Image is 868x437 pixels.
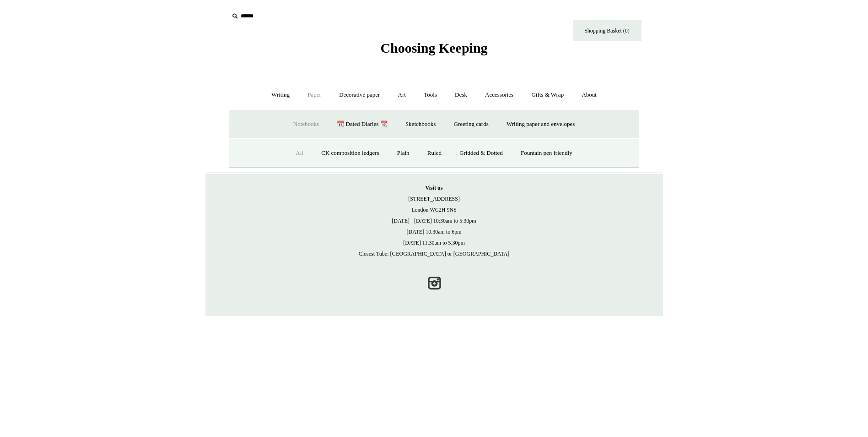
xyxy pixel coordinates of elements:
a: Writing paper and envelopes [498,112,583,137]
p: [STREET_ADDRESS] London WC2H 9NS [DATE] - [DATE] 10:30am to 5:30pm [DATE] 10.30am to 6pm [DATE] 1... [215,182,654,259]
a: All [287,141,312,165]
a: CK composition ledgers [313,141,387,165]
a: About [573,83,605,107]
strong: Visit us [426,185,443,191]
a: Fountain pen friendly [512,141,581,165]
a: Tools [415,83,445,107]
a: Accessories [477,83,522,107]
a: Gridded & Dotted [451,141,511,165]
a: Notebooks [285,112,327,137]
a: Choosing Keeping [380,48,487,54]
a: Ruled [419,141,450,165]
a: Sketchbooks [397,112,444,137]
a: Greeting cards [446,112,497,137]
a: Instagram [424,273,444,293]
a: Decorative paper [331,83,388,107]
a: Paper [299,83,329,107]
a: 📆 Dated Diaries 📆 [329,112,395,137]
a: Writing [263,83,298,107]
a: Gifts & Wrap [523,83,572,107]
a: Desk [447,83,475,107]
a: Plain [389,141,418,165]
a: Shopping Basket (0) [573,20,642,41]
span: Choosing Keeping [380,40,487,55]
a: Art [390,83,414,107]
